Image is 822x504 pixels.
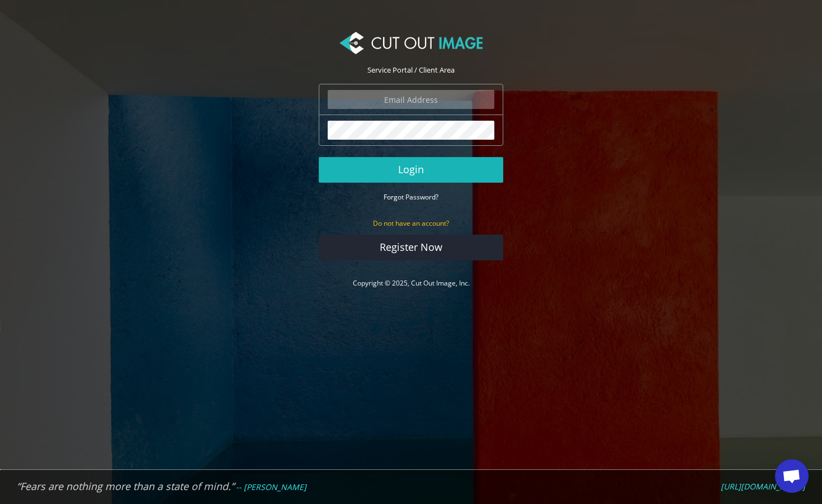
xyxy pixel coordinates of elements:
a: Register Now [319,235,503,260]
em: [URL][DOMAIN_NAME] [721,481,805,492]
a: Copyright © 2025, Cut Out Image, Inc. [353,278,470,288]
a: [URL][DOMAIN_NAME] [721,482,805,492]
img: Cut Out Image [339,32,483,54]
input: Email Address [328,90,494,109]
a: Forgot Password? [384,192,438,202]
button: Login [319,157,503,183]
span: Service Portal / Client Area [367,65,455,75]
small: Forgot Password? [384,192,438,202]
em: -- [PERSON_NAME] [236,482,306,492]
a: Chat öffnen [775,459,809,493]
em: “Fears are nothing more than a state of mind.” [17,479,234,493]
small: Do not have an account? [373,218,449,228]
